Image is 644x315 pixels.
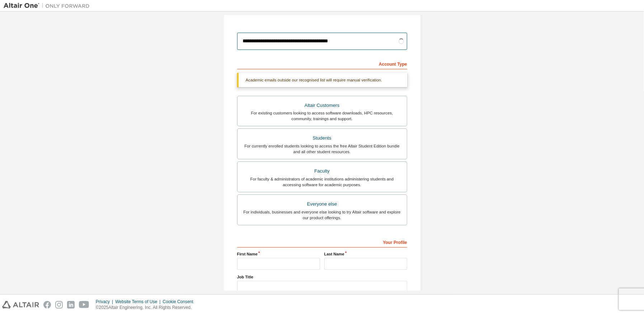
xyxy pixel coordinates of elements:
[237,73,407,87] div: Academic emails outside our recognised list will require manual verification.
[242,110,403,122] div: For existing customers looking to access software downloads, HPC resources, community, trainings ...
[96,299,115,305] div: Privacy
[324,251,407,257] label: Last Name
[237,58,407,69] div: Account Type
[115,299,163,305] div: Website Terms of Use
[242,209,403,221] div: For individuals, businesses and everyone else looking to try Altair software and explore our prod...
[67,301,75,309] img: linkedin.svg
[242,143,403,155] div: For currently enrolled students looking to access the free Altair Student Edition bundle and all ...
[237,236,407,248] div: Your Profile
[43,301,51,309] img: facebook.svg
[55,301,63,309] img: instagram.svg
[96,305,198,311] p: © 2025 Altair Engineering, Inc. All Rights Reserved.
[242,133,403,143] div: Students
[242,166,403,176] div: Faculty
[242,176,403,188] div: For faculty & administrators of academic institutions administering students and accessing softwa...
[4,2,93,9] img: Altair One
[237,251,320,257] label: First Name
[237,274,407,280] label: Job Title
[242,199,403,209] div: Everyone else
[242,100,403,111] div: Altair Customers
[79,301,89,309] img: youtube.svg
[163,299,197,305] div: Cookie Consent
[2,301,39,309] img: altair_logo.svg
